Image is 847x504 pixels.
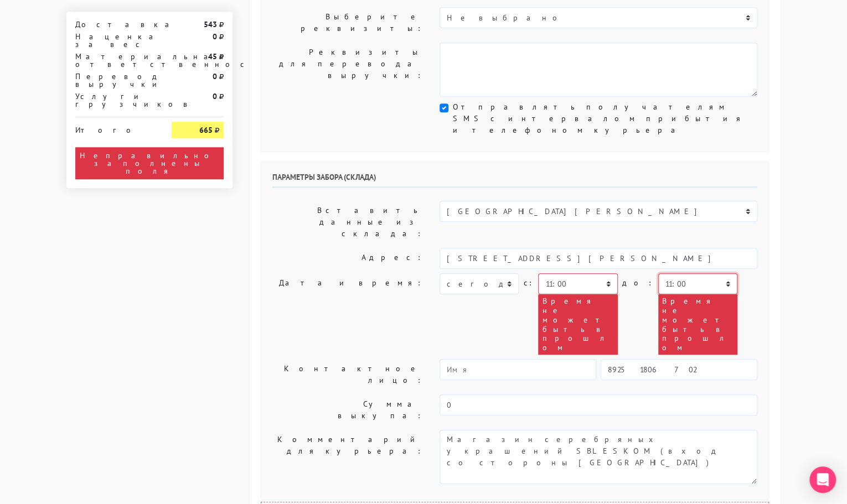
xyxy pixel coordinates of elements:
div: Итого [75,122,155,134]
label: Реквизиты для перевода выручки: [264,43,431,97]
strong: 0 [213,32,217,41]
label: Адрес: [264,248,431,269]
strong: 543 [204,19,217,29]
div: Услуги грузчиков [67,92,163,108]
label: до: [622,273,654,293]
strong: 665 [199,125,213,135]
div: Open Intercom Messenger [809,466,836,493]
h6: Параметры забора (склада) [272,173,757,188]
label: Вставить данные из склада: [264,201,431,243]
label: Дата и время: [264,273,431,355]
input: Имя [440,359,596,380]
div: Наценка за вес [67,33,163,48]
div: Время не может быть в прошлом [538,294,617,355]
label: Сумма выкупа: [264,394,431,425]
div: Доставка [67,20,163,28]
div: Материальная ответственность [67,53,163,68]
label: Контактное лицо: [264,359,431,390]
strong: 0 [213,91,217,101]
div: Перевод выручки [67,72,163,88]
div: Неправильно заполнены поля [75,147,224,179]
label: Комментарий для курьера: [264,430,431,484]
input: Телефон [601,359,757,380]
label: Выберите реквизиты: [264,7,431,38]
div: Время не может быть в прошлом [658,294,737,355]
label: Отправлять получателям SMS с интервалом прибытия и телефоном курьера [453,101,757,136]
label: c: [523,273,534,293]
strong: 0 [213,71,217,81]
strong: 45 [208,51,217,61]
